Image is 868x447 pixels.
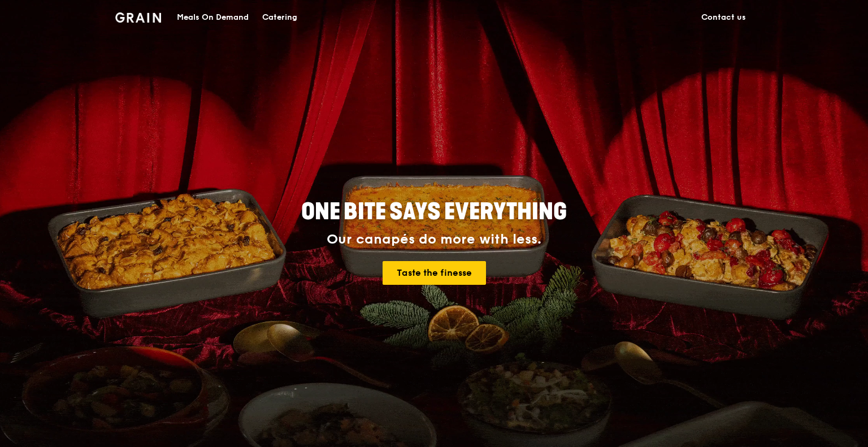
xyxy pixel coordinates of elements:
div: Our canapés do more with less. [231,232,637,248]
span: ONE BITE SAYS EVERYTHING [301,198,567,225]
div: Meals On Demand [177,1,249,34]
a: Contact us [695,1,753,34]
a: Catering [255,1,304,34]
img: Grain [115,12,161,23]
div: Catering [262,1,297,34]
a: Taste the finesse [383,261,486,285]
